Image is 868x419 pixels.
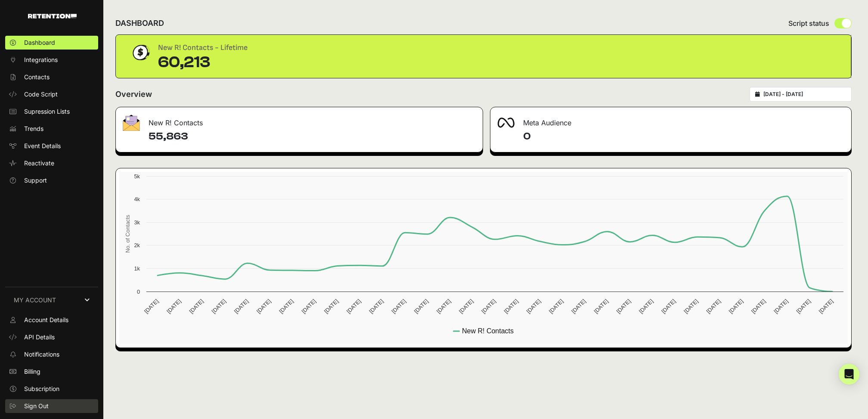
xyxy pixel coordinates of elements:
[458,298,474,315] text: [DATE]
[165,298,182,315] text: [DATE]
[5,156,98,170] a: Reactivate
[5,399,98,413] a: Sign Out
[24,124,43,133] span: Trends
[5,105,98,118] a: Supression Lists
[24,385,59,393] span: Subscription
[158,42,248,54] div: New R! Contacts - Lifetime
[5,365,98,379] a: Billing
[615,298,632,315] text: [DATE]
[490,107,851,133] div: Meta Audience
[5,382,98,396] a: Subscription
[123,115,140,131] img: fa-envelope-19ae18322b30453b285274b1b8af3d052b27d846a4fbe8435d1a52b978f639a2.png
[278,298,294,315] text: [DATE]
[839,364,859,385] div: Open Intercom Messenger
[24,107,70,116] span: Supression Lists
[28,14,77,19] img: Retention.com
[5,174,98,187] a: Support
[660,298,677,315] text: [DATE]
[158,54,248,71] div: 60,213
[772,298,789,315] text: [DATE]
[5,70,98,84] a: Contacts
[728,298,744,315] text: [DATE]
[5,36,98,50] a: Dashboard
[24,316,68,324] span: Account Details
[795,298,812,315] text: [DATE]
[5,53,98,67] a: Integrations
[5,313,98,327] a: Account Details
[115,17,164,29] h2: DASHBOARD
[116,107,483,133] div: New R! Contacts
[5,87,98,101] a: Code Script
[548,298,564,315] text: [DATE]
[24,333,55,341] span: API Details
[525,298,542,315] text: [DATE]
[345,298,362,315] text: [DATE]
[134,196,140,202] text: 4k
[5,348,98,361] a: Notifications
[134,242,140,248] text: 2k
[233,298,250,315] text: [DATE]
[24,350,59,359] span: Notifications
[115,88,152,100] h2: Overview
[435,298,452,315] text: [DATE]
[788,18,829,28] span: Script status
[497,118,515,128] img: fa-meta-2f981b61bb99beabf952f7030308934f19ce035c18b003e963880cc3fabeebb7.png
[24,367,40,376] span: Billing
[24,38,55,47] span: Dashboard
[462,327,514,335] text: New R! Contacts
[523,130,844,143] h4: 0
[24,90,58,99] span: Code Script
[390,298,407,315] text: [DATE]
[301,298,317,315] text: [DATE]
[134,173,140,180] text: 5k
[750,298,767,315] text: [DATE]
[368,298,384,315] text: [DATE]
[638,298,654,315] text: [DATE]
[124,215,131,253] text: No. of Contacts
[137,289,140,295] text: 0
[143,298,160,315] text: [DATE]
[413,298,430,315] text: [DATE]
[149,130,476,143] h4: 55,863
[14,296,56,304] span: MY ACCOUNT
[5,122,98,136] a: Trends
[705,298,722,315] text: [DATE]
[255,298,272,315] text: [DATE]
[24,56,58,64] span: Integrations
[24,142,61,150] span: Event Details
[570,298,587,315] text: [DATE]
[592,298,609,315] text: [DATE]
[5,287,98,313] a: MY ACCOUNT
[134,219,140,226] text: 3k
[211,298,227,315] text: [DATE]
[188,298,205,315] text: [DATE]
[5,330,98,344] a: API Details
[134,265,140,272] text: 1k
[480,298,497,315] text: [DATE]
[323,298,340,315] text: [DATE]
[682,298,699,315] text: [DATE]
[818,298,834,315] text: [DATE]
[5,139,98,153] a: Event Details
[130,42,151,63] img: dollar-coin-05c43ed7efb7bc0c12610022525b4bbbb207c7efeef5aecc26f025e68dcafac9.png
[24,159,54,168] span: Reactivate
[24,176,47,185] span: Support
[503,298,520,315] text: [DATE]
[24,73,50,81] span: Contacts
[24,402,49,410] span: Sign Out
